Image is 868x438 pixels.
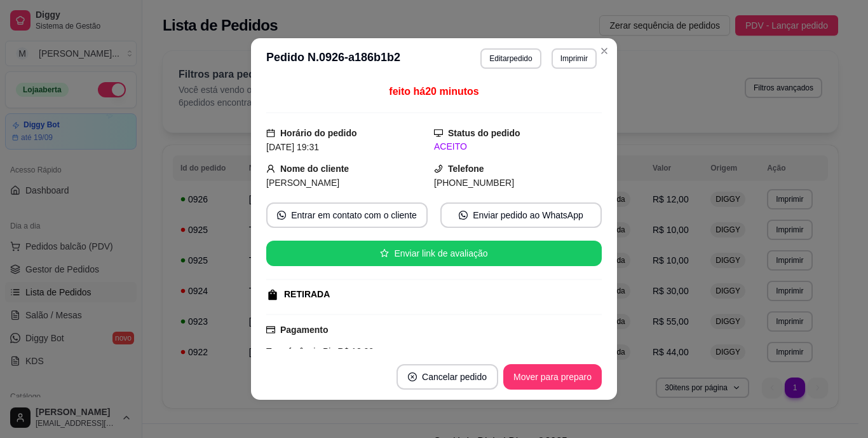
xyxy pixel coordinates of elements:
span: R$ 12,00 [335,346,374,357]
div: ACEITO [434,140,602,153]
span: phone [434,164,443,173]
button: Imprimir [552,48,597,69]
h3: Pedido N. 0926-a186b1b2 [266,48,400,69]
span: desktop [434,129,443,138]
strong: Telefone [448,164,484,174]
span: feito há 20 minutos [389,86,478,97]
span: [DATE] 19:31 [266,142,319,152]
span: credit-card [266,325,275,334]
span: [PHONE_NUMBER] [434,178,514,188]
button: Mover para preparo [503,364,602,390]
strong: Pagamento [280,325,328,335]
button: whats-appEnviar pedido ao WhatsApp [440,202,602,228]
strong: Horário do pedido [280,128,357,138]
span: Transferência Pix [266,346,335,357]
button: whats-appEntrar em contato com o cliente [266,202,428,228]
button: Editarpedido [480,48,541,69]
span: [PERSON_NAME] [266,178,339,188]
strong: Status do pedido [448,128,520,138]
span: close-circle [408,372,417,381]
button: Close [594,41,614,61]
span: calendar [266,129,275,138]
span: star [380,249,389,258]
span: user [266,164,275,173]
span: whats-app [277,211,286,220]
strong: Nome do cliente [280,164,349,174]
span: whats-app [459,211,468,220]
div: RETIRADA [284,288,330,301]
button: close-circleCancelar pedido [397,364,498,390]
button: starEnviar link de avaliação [266,241,602,266]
